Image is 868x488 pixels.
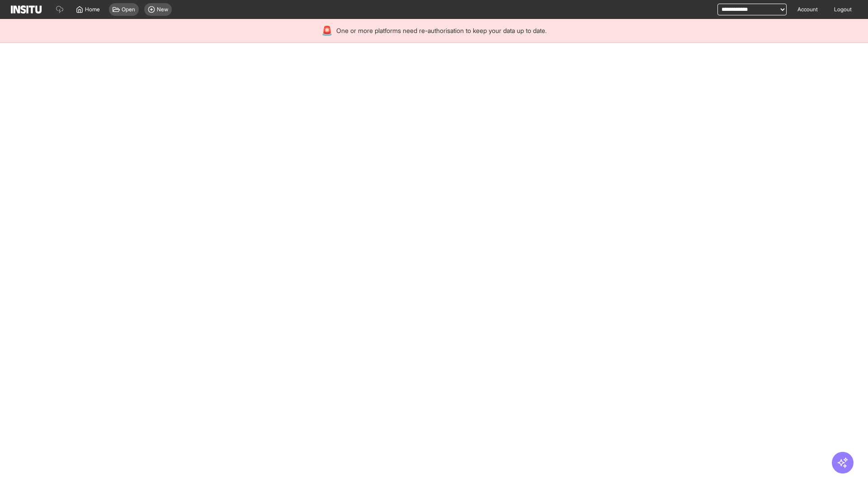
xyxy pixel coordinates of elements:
[122,6,135,13] span: Open
[321,24,333,37] div: 🚨
[157,6,168,13] span: New
[336,26,547,35] span: One or more platforms need re-authorisation to keep your data up to date.
[11,5,42,14] img: Logo
[85,6,100,13] span: Home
